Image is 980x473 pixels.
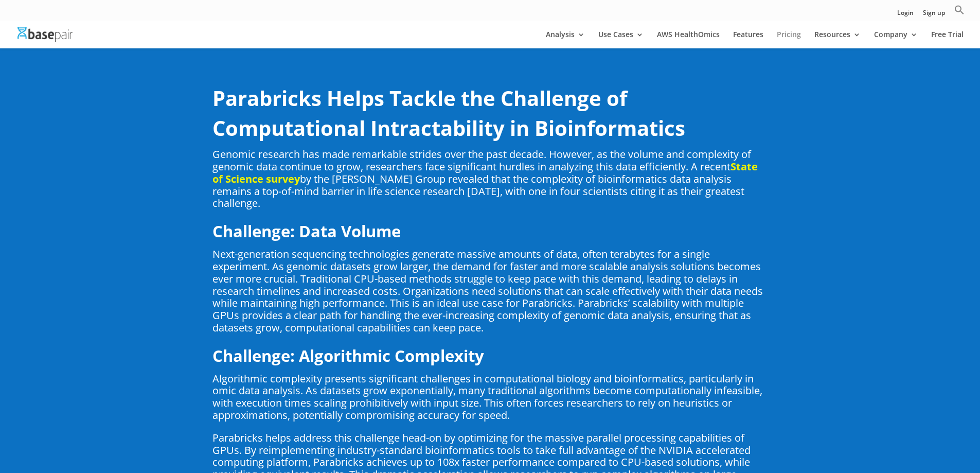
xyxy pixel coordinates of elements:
a: Company [874,31,918,48]
svg: Search [954,5,965,15]
strong: Challenge: Data Volume [212,220,401,242]
span: by the [PERSON_NAME] Group revealed that the complexity of bioinformatics data analysis remains a... [212,172,744,211]
a: Resources [814,31,861,48]
strong: Parabricks Helps Tackle the Challenge of Computational Intractability in Bioinformatics [212,84,685,142]
a: Analysis [546,31,585,48]
a: State of Science survey [212,160,758,186]
span: Next-generation sequencing technologies generate massive amounts of data, often terabytes for a s... [212,247,763,335]
a: Use Cases [598,31,644,48]
a: Login [897,10,914,21]
span: Algorithmic complexity presents significant challenges in computational biology and bioinformatic... [212,372,762,422]
a: Search Icon Link [954,5,965,21]
a: Pricing [777,31,801,48]
a: Free Trial [931,31,964,48]
span: Genomic research has made remarkable strides over the past decade. However, as the volume and com... [212,147,751,173]
img: Basepair [17,27,73,42]
strong: Challenge: Algorithmic Complexity [212,345,484,366]
iframe: Drift Widget Chat Controller [782,399,968,461]
a: AWS HealthOmics [657,31,720,48]
a: Sign up [923,10,945,21]
a: Features [733,31,763,48]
